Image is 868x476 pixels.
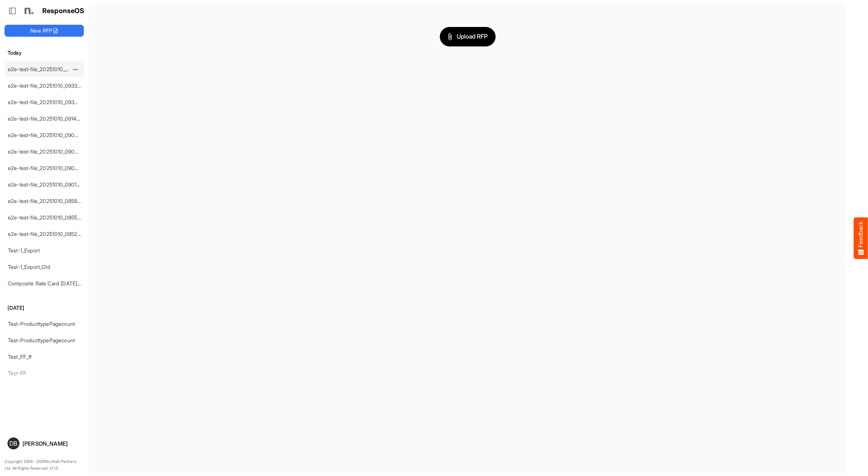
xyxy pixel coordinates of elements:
[8,181,83,188] a: e2e-test-file_20251010_090105
[8,354,32,360] a: Test_FF_ff
[21,3,36,18] img: Northell
[8,198,82,204] a: e2e-test-file_20251010_085818
[8,148,84,155] a: e2e-test-file_20251010_090643
[8,214,83,221] a: e2e-test-file_20251010_085532
[8,66,83,72] a: e2e-test-file_20251010_093657
[8,132,84,138] a: e2e-test-file_20251010_090930
[8,280,105,286] a: Composite Rate Card [DATE]_smaller (4)
[8,321,75,327] a: Test-ProducttypePagecount
[448,32,488,42] span: Upload RFP
[22,441,81,446] div: [PERSON_NAME]
[8,165,83,171] a: e2e-test-file_20251010_090357
[4,304,84,312] h6: [DATE]
[8,82,84,89] a: e2e-test-file_20251010_093330
[4,458,84,472] p: Copyright 2004 - 2025 Northell Partners Ltd. All Rights Reserved. v 1.1.0
[8,115,82,122] a: e2e-test-file_20251010_091437
[4,49,84,57] h6: Today
[4,25,84,37] button: New RFP
[8,99,85,105] a: e2e-test-file_20251010_093044
[42,7,85,15] h1: ResponseOS
[440,27,496,46] button: Upload RFP
[854,217,868,259] button: Feedback
[9,440,17,446] span: DB
[8,247,40,254] a: Test-1_Export
[8,337,75,343] a: Test-ProducttypePagecount
[71,66,79,73] button: dropdownbutton
[8,264,50,270] a: Test-1_Export_Old
[8,231,83,237] a: e2e-test-file_20251010_085239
